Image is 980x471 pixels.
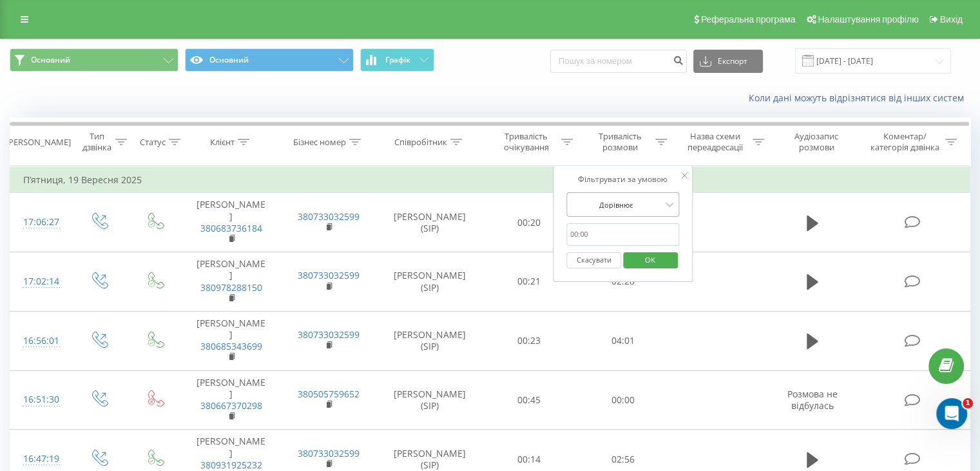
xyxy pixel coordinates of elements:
[483,311,576,370] td: 00:23
[182,252,280,312] td: [PERSON_NAME]
[23,269,57,294] div: 17:02:14
[576,311,669,370] td: 04:01
[940,14,963,25] span: Вихід
[867,131,942,153] div: Коментар/категорія дзвінка
[200,222,262,234] a: 380683736184
[298,328,360,341] a: 380733032599
[483,252,576,312] td: 00:21
[298,269,360,281] a: 380733032599
[576,370,669,430] td: 00:00
[10,167,970,193] td: П’ятниця, 19 Вересня 2025
[31,55,70,65] span: Основний
[360,48,434,72] button: Графік
[566,223,680,246] input: 00:00
[494,131,559,153] div: Тривалість очікування
[210,137,235,148] div: Клієнт
[385,55,410,65] span: Графік
[936,398,967,429] iframe: Intercom live chat
[963,398,973,408] span: 1
[200,399,262,412] a: 380667370298
[483,193,576,252] td: 00:20
[378,252,483,312] td: [PERSON_NAME] (SIP)
[298,388,360,400] a: 380505759652
[6,137,71,148] div: [PERSON_NAME]
[682,131,749,153] div: Назва схеми переадресації
[298,210,360,223] a: 380733032599
[818,14,918,25] span: Налаштування профілю
[140,137,166,148] div: Статус
[298,447,360,459] a: 380733032599
[632,250,668,270] span: OK
[200,340,262,352] a: 380685343699
[23,387,57,412] div: 16:51:30
[182,193,280,252] td: [PERSON_NAME]
[10,48,178,72] button: Основний
[701,14,796,25] span: Реферальна програма
[693,50,763,73] button: Експорт
[623,252,678,268] button: OK
[749,92,970,104] a: Коли дані можуть відрізнятися вiд інших систем
[23,210,57,235] div: 17:06:27
[566,173,680,186] div: Фільтрувати за умовою
[81,131,111,153] div: Тип дзвінка
[182,370,280,430] td: [PERSON_NAME]
[378,193,483,252] td: [PERSON_NAME] (SIP)
[182,311,280,370] td: [PERSON_NAME]
[378,311,483,370] td: [PERSON_NAME] (SIP)
[588,131,652,153] div: Тривалість розмови
[185,48,354,72] button: Основний
[787,388,838,412] span: Розмова не відбулась
[483,370,576,430] td: 00:45
[200,281,262,294] a: 380978288150
[394,137,447,148] div: Співробітник
[550,50,687,73] input: Пошук за номером
[566,252,621,268] button: Скасувати
[779,131,854,153] div: Аудіозапис розмови
[293,137,346,148] div: Бізнес номер
[200,459,262,471] a: 380931925232
[378,370,483,430] td: [PERSON_NAME] (SIP)
[23,328,57,354] div: 16:56:01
